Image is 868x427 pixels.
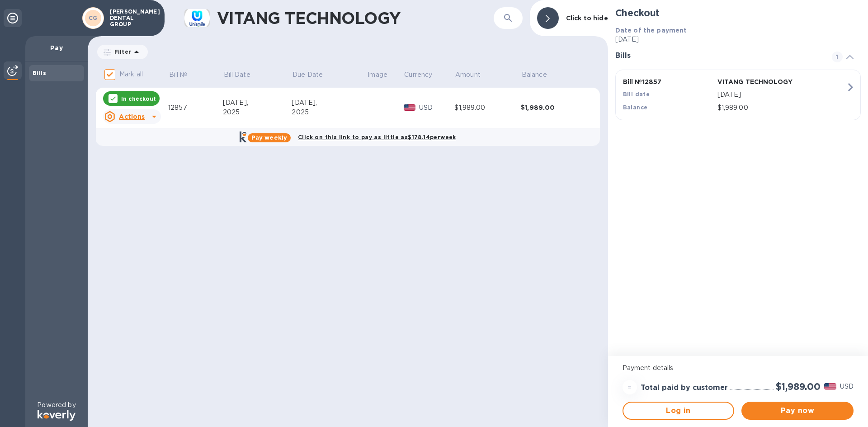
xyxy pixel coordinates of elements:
p: In checkout [121,95,156,103]
div: $1,989.00 [521,103,587,112]
div: 12857 [168,103,223,113]
img: USD [404,104,416,111]
p: [PERSON_NAME] DENTAL GROUP [110,9,155,28]
p: [DATE] [717,90,846,99]
h3: Bills [615,52,821,60]
button: Bill №12857VITANG TECHNOLOGYBill date[DATE]Balance$1,989.00 [615,70,861,120]
p: Currency [404,70,432,80]
p: [DATE] [615,35,861,44]
button: Log in [623,402,735,420]
span: Log in [631,405,726,416]
p: VITANG TECHNOLOGY [717,77,808,86]
span: Balance [522,70,559,80]
b: Date of the payment [615,27,687,34]
p: $1,989.00 [717,103,846,113]
div: $1,989.00 [454,103,521,113]
button: Pay now [741,402,854,420]
img: Logo [38,410,75,421]
b: Pay weekly [251,134,287,141]
p: USD [840,382,854,391]
b: Click on this link to pay as little as $178.14 per week [298,134,456,141]
span: Due Date [292,70,335,80]
p: Bill № [169,70,188,80]
div: 2025 [223,108,292,117]
b: Balance [623,104,648,111]
p: Filter [111,48,131,56]
p: Mark all [119,70,143,79]
div: 2025 [292,108,367,117]
p: Bill Date [224,70,250,80]
p: Pay [33,43,80,52]
h2: $1,989.00 [776,381,821,392]
h1: VITANG TECHNOLOGY [217,9,494,28]
p: Bill № 12857 [623,77,714,86]
b: Bill date [623,91,650,98]
h3: Total paid by customer [641,384,728,392]
b: Click to hide [566,14,608,22]
b: Bills [33,70,46,76]
b: CG [89,14,98,21]
span: Pay now [749,405,846,416]
h2: Checkout [615,7,861,19]
p: Due Date [292,70,323,80]
p: Powered by [37,400,75,410]
span: 1 [832,52,843,62]
u: Actions [119,113,145,120]
p: Image [368,70,387,80]
p: Amount [455,70,481,80]
div: [DATE], [292,98,367,108]
p: Payment details [623,363,854,373]
span: Bill Date [224,70,262,80]
img: USD [824,383,836,389]
div: = [623,380,637,394]
p: USD [419,103,454,113]
p: Balance [522,70,547,80]
div: [DATE], [223,98,292,108]
span: Bill № [169,70,199,80]
span: Amount [455,70,492,80]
